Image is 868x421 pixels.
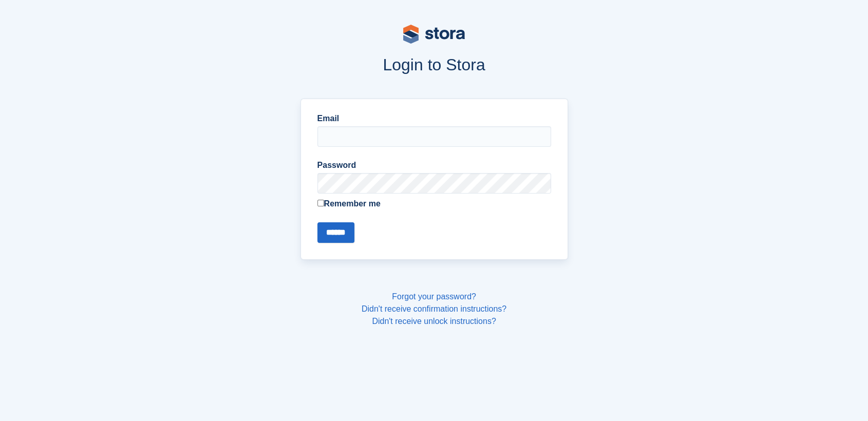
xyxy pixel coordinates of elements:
label: Password [317,159,551,171]
a: Forgot your password? [392,292,476,301]
label: Remember me [317,198,551,210]
h1: Login to Stora [104,55,764,74]
input: Remember me [317,200,324,206]
label: Email [317,112,551,125]
a: Didn't receive confirmation instructions? [362,304,506,313]
img: stora-logo-53a41332b3708ae10de48c4981b4e9114cc0af31d8433b30ea865607fb682f29.svg [403,25,465,44]
a: Didn't receive unlock instructions? [372,317,496,326]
